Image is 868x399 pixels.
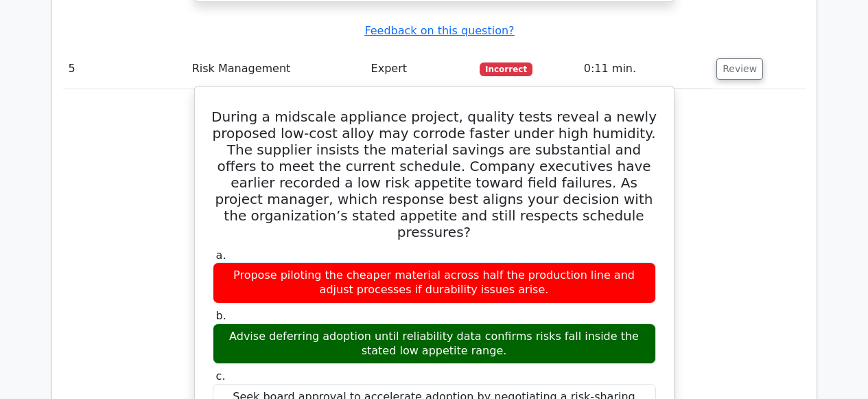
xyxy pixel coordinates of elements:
td: Risk Management [187,49,366,89]
h5: During a midscale appliance project, quality tests reveal a newly proposed low-cost alloy may cor... [211,109,657,240]
div: Propose piloting the cheaper material across half the production line and adjust processes if dur... [213,262,656,304]
div: Advise deferring adoption until reliability data confirms risks fall inside the stated low appeti... [213,323,656,365]
td: 5 [63,49,187,89]
td: Expert [366,49,475,89]
span: a. [216,249,226,262]
span: Incorrect [480,62,532,76]
button: Review [716,58,763,80]
a: Feedback on this question? [364,24,514,37]
td: 0:11 min. [578,49,711,89]
span: b. [216,309,226,322]
span: c. [216,369,226,383]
